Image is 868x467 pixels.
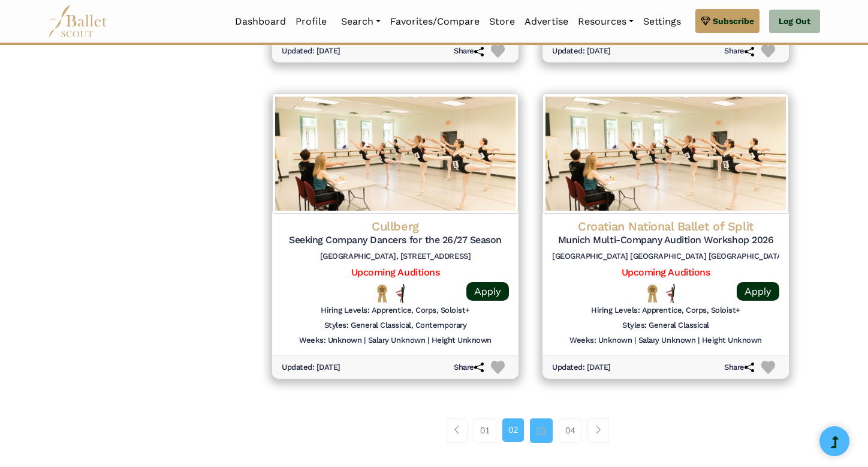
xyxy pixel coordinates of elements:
img: Heart [491,361,505,375]
h6: | [634,336,636,346]
h6: | [698,336,700,346]
h4: Croatian National Ballet of Split [552,218,779,234]
h6: Share [454,46,484,56]
img: Logo [272,94,519,214]
img: National [375,284,390,303]
a: Favorites/Compare [385,9,484,34]
a: 01 [474,418,496,442]
h6: [GEOGRAPHIC_DATA] [GEOGRAPHIC_DATA] [GEOGRAPHIC_DATA] - 21000 [GEOGRAPHIC_DATA] - Trg Gaje Bulata 1 [552,252,779,262]
h6: Styles: General Classical [622,321,709,331]
h6: Salary Unknown [638,336,695,346]
img: All [396,284,405,303]
a: 03 [530,418,553,442]
a: Upcoming Auditions [622,267,710,278]
h6: Updated: [DATE] [282,363,340,373]
img: All [666,284,675,303]
a: Upcoming Auditions [351,267,439,278]
h5: Munich Multi-Company Audition Workshop 2026 [552,234,779,247]
h6: | [427,336,429,346]
h6: Styles: General Classical, Contemporary [324,321,466,331]
a: Apply [466,282,509,301]
h6: [GEOGRAPHIC_DATA], [STREET_ADDRESS] [282,252,509,262]
a: 02 [502,418,524,441]
img: Heart [761,361,775,375]
a: 04 [559,418,581,442]
img: Heart [761,44,775,58]
h6: Hiring Levels: Apprentice, Corps, Soloist+ [321,306,470,316]
nav: Page navigation example [446,418,616,442]
h6: Updated: [DATE] [552,46,611,56]
span: Subscribe [713,14,754,28]
a: Profile [291,9,331,34]
a: Search [336,9,385,34]
a: Store [484,9,520,34]
h4: Cullberg [282,218,509,234]
a: Subscribe [695,9,759,33]
h6: Updated: [DATE] [552,363,611,373]
h6: Height Unknown [702,336,762,346]
img: Heart [491,44,505,58]
a: Log Out [769,10,820,34]
h6: Share [724,46,754,56]
h6: Salary Unknown [368,336,425,346]
h6: Height Unknown [432,336,492,346]
a: Resources [573,9,638,34]
h6: Share [454,363,484,373]
h6: Hiring Levels: Apprentice, Corps, Soloist+ [591,306,740,316]
a: Settings [638,9,686,34]
a: Apply [737,282,779,301]
h5: Seeking Company Dancers for the 26/27 Season [282,234,509,247]
h6: | [364,336,366,346]
h6: Updated: [DATE] [282,46,340,56]
a: Advertise [520,9,573,34]
h6: Weeks: Unknown [299,336,361,346]
img: gem.svg [701,14,710,28]
a: Dashboard [230,9,291,34]
img: National [645,284,660,303]
img: Logo [542,94,789,214]
h6: Share [724,363,754,373]
h6: Weeks: Unknown [569,336,632,346]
